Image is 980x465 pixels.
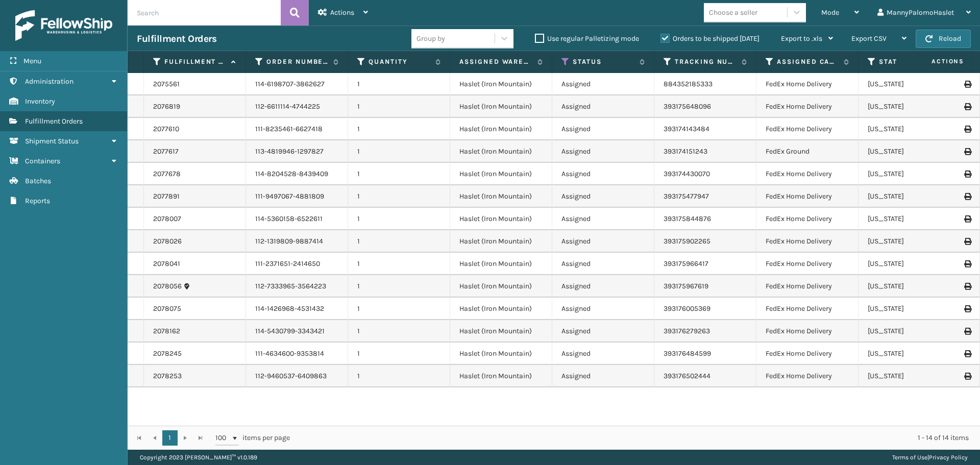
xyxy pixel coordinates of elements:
[664,304,710,313] a: 393176005369
[348,298,450,320] td: 1
[859,275,961,298] td: [US_STATE]
[879,57,941,66] label: State
[15,10,112,41] img: logo
[246,140,348,163] td: 113-4819946-1297827
[450,253,552,275] td: Haslet (Iron Mountain)
[660,34,759,43] label: Orders to be shipped [DATE]
[756,163,859,185] td: FedEx Home Delivery
[964,81,970,88] i: Print Label
[916,30,971,48] button: Reload
[164,57,226,66] label: Fulfillment Order Id
[664,372,710,380] a: 393176502444
[25,177,51,185] span: Batches
[153,102,180,112] a: 2076819
[153,371,182,381] a: 2078253
[153,191,180,202] a: 2077891
[348,73,450,95] td: 1
[535,34,639,43] label: Use regular Palletizing mode
[964,305,970,312] i: Print Label
[246,298,348,320] td: 114-1426968-4531432
[964,373,970,380] i: Print Label
[664,125,709,133] a: 393174143484
[552,253,654,275] td: Assigned
[153,259,180,269] a: 2078041
[552,163,654,185] td: Assigned
[162,430,178,446] a: 1
[664,192,709,201] a: 393175477947
[851,34,887,43] span: Export CSV
[552,118,654,140] td: Assigned
[964,148,970,155] i: Print Label
[25,97,55,106] span: Inventory
[964,350,970,357] i: Print Label
[552,342,654,365] td: Assigned
[246,208,348,230] td: 114-5360158-6522611
[664,349,711,358] a: 393176484599
[153,124,179,134] a: 2077610
[573,57,634,66] label: Status
[964,170,970,178] i: Print Label
[23,57,41,65] span: Menu
[450,185,552,208] td: Haslet (Iron Mountain)
[756,320,859,342] td: FedEx Home Delivery
[664,237,710,246] a: 393175902265
[964,260,970,267] i: Print Label
[552,73,654,95] td: Assigned
[369,57,430,66] label: Quantity
[348,185,450,208] td: 1
[859,230,961,253] td: [US_STATE]
[348,365,450,387] td: 1
[246,163,348,185] td: 114-8204528-8439409
[552,275,654,298] td: Assigned
[25,117,83,126] span: Fulfillment Orders
[450,320,552,342] td: Haslet (Iron Mountain)
[664,282,708,290] a: 393175967619
[348,320,450,342] td: 1
[25,157,60,165] span: Containers
[304,433,969,443] div: 1 - 14 of 14 items
[664,80,713,88] a: 884352185333
[153,304,181,314] a: 2078075
[664,147,707,156] a: 393174151243
[552,230,654,253] td: Assigned
[756,342,859,365] td: FedEx Home Delivery
[246,95,348,118] td: 112-6611114-4744225
[859,163,961,185] td: [US_STATE]
[348,95,450,118] td: 1
[756,73,859,95] td: FedEx Home Delivery
[348,163,450,185] td: 1
[266,57,328,66] label: Order Number
[821,8,839,17] span: Mode
[552,208,654,230] td: Assigned
[25,77,73,86] span: Administration
[246,342,348,365] td: 111-4634600-9353814
[552,185,654,208] td: Assigned
[450,163,552,185] td: Haslet (Iron Mountain)
[348,118,450,140] td: 1
[859,185,961,208] td: [US_STATE]
[552,365,654,387] td: Assigned
[756,118,859,140] td: FedEx Home Delivery
[330,8,354,17] span: Actions
[964,126,970,133] i: Print Label
[246,230,348,253] td: 112-1319809-9887414
[859,208,961,230] td: [US_STATE]
[756,230,859,253] td: FedEx Home Delivery
[899,53,970,70] span: Actions
[664,327,710,335] a: 393176279263
[756,298,859,320] td: FedEx Home Delivery
[756,275,859,298] td: FedEx Home Delivery
[246,320,348,342] td: 114-5430799-3343421
[137,33,216,45] h3: Fulfillment Orders
[859,95,961,118] td: [US_STATE]
[964,103,970,110] i: Print Label
[777,57,839,66] label: Assigned Carrier Service
[964,283,970,290] i: Print Label
[664,102,711,111] a: 393175648096
[756,140,859,163] td: FedEx Ground
[929,454,968,461] a: Privacy Policy
[664,169,710,178] a: 393174430070
[246,365,348,387] td: 112-9460537-6409863
[664,214,711,223] a: 393175844876
[781,34,822,43] span: Export to .xls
